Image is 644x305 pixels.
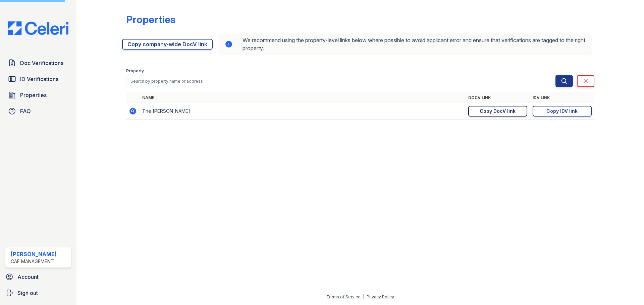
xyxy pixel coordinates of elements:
a: ID Verifications [5,72,71,86]
div: CAF Management [11,258,57,265]
a: FAQ [5,104,71,118]
a: Sign out [3,286,74,300]
span: Properties [20,91,47,99]
a: Copy company-wide DocV link [122,39,213,50]
a: Properties [5,88,71,102]
span: Sign out [17,289,38,297]
label: Property [126,68,144,74]
th: IDV Link [530,92,594,103]
span: Account [17,273,39,281]
a: Copy IDV link [533,106,592,117]
div: [PERSON_NAME] [11,250,57,258]
a: Copy DocV link [468,106,527,117]
div: Copy DocV link [480,108,516,115]
th: DocV Link [466,92,530,103]
div: Copy IDV link [546,108,578,115]
span: FAQ [20,107,31,115]
div: | [363,294,364,299]
img: CE_Logo_Blue-a8612792a0a2168367f1c8372b55b34899dd931a85d93a1a3d3e32e68fde9ad4.png [3,21,74,35]
span: ID Verifications [20,75,58,83]
div: Properties [126,13,175,25]
a: Account [3,270,74,284]
input: Search by property name or address [126,75,550,87]
div: We recommend using the property-level links below where possible to avoid applicant error and ens... [219,33,592,55]
a: Privacy Policy [367,294,394,299]
td: The [PERSON_NAME] [140,103,466,120]
a: Doc Verifications [5,56,71,70]
span: Doc Verifications [20,59,63,67]
th: Name [140,92,466,103]
a: Terms of Service [326,294,361,299]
